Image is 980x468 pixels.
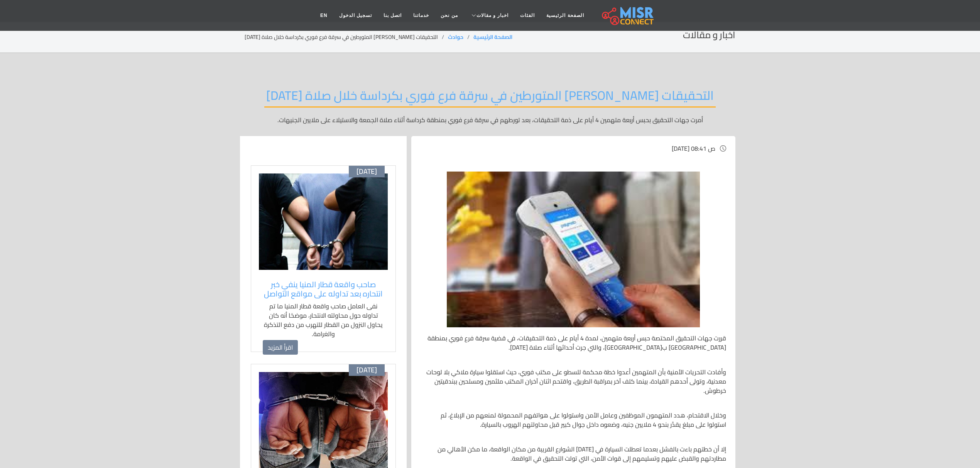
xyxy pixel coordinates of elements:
p: إلا أن خطتهم باءت بالفشل بعدما تعطلت السيارة في [DATE] الشوارع القريبة من مكان الواقعة، ما مكن ال... [421,444,726,463]
span: [DATE] [357,366,377,374]
img: عامل ينفي شائعة انتحاره داخل قطار المنيا [259,173,388,270]
p: وخلال الاقتحام، هدد المتهمون الموظفين وعامل الأمن واستولوا على هواتفهم المحمولة لمنعهم من الإبلاغ... [421,411,726,429]
a: الفئات [514,8,541,23]
span: اخبار و مقالات [476,12,509,19]
a: صاحب واقعة قطار المنيا ينفي خبر انتحاره بعد تداوله على مواقع التواصل [263,280,384,298]
p: وأفادت التحريات الأمنية بأن المتهمين أعدوا خطة محكمة للسطو على مكتب فوري، حيث استقلوا سيارة ملاكي... [421,367,726,395]
li: التحقيقات [PERSON_NAME] المتورطين في سرقة فرع فوري بكرداسة خلال صلاة [DATE] [245,33,448,41]
a: خدماتنا [407,8,435,23]
img: main.misr_connect [602,6,654,25]
img: حبس المتهمين بسرقة فرع فوري في كرداسة خلال صلاة الجمعة بعد القبض عليهم [447,172,700,327]
a: الصفحة الرئيسية [541,8,590,23]
a: اقرأ المزيد [263,340,298,355]
a: الصفحة الرئيسية [473,32,512,42]
p: أمرت جهات التحقيق بحبس أربعة متهمين 4 أيام على ذمة التحقيقات، بعد تورطهم في سرقة فرع فوري بمنطقة ... [245,115,735,125]
p: نفى العامل صاحب واقعة قطار المنيا ما تم تداوله حول محاولته الانتحار، موضحًا أنه كان يحاول النزول ... [263,301,384,338]
h2: اخبار و مقالات [683,30,735,41]
a: تسجيل الدخول [333,8,378,23]
a: اتصل بنا [378,8,407,23]
span: [DATE] 08:41 ص [672,143,715,154]
a: EN [314,8,333,23]
p: قررت جهات التحقيق المختصة حبس أربعة متهمين، لمدة 4 أيام على ذمة التحقيقات، في قضية سرقة فرع فوري ... [421,333,726,352]
a: من نحن [435,8,463,23]
a: حوادث [448,32,463,42]
h2: التحقيقات [PERSON_NAME] المتورطين في سرقة فرع فوري بكرداسة خلال صلاة [DATE] [264,88,716,108]
a: اخبار و مقالات [464,8,515,23]
span: [DATE] [357,167,377,176]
